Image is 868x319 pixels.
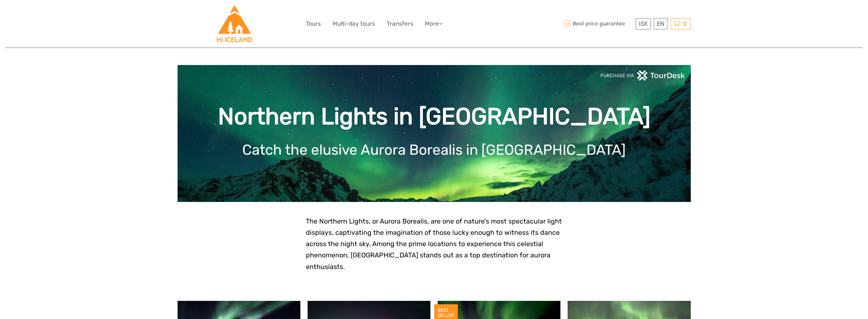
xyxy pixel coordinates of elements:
[188,103,681,130] h1: Northern Lights in [GEOGRAPHIC_DATA]
[682,20,688,27] span: 0
[306,217,562,271] span: The Northern Lights, or Aurora Borealis, are one of nature's most spectacular light displays, cap...
[425,19,443,29] a: More
[600,70,686,81] img: PurchaseViaTourDeskwhite.png
[387,19,413,29] a: Transfers
[306,19,321,29] a: Tours
[216,5,253,42] img: Hostelling International
[333,19,375,29] a: Multi-day tours
[188,141,681,158] h1: Catch the elusive Aurora Borealis in [GEOGRAPHIC_DATA]
[639,20,648,27] span: ISK
[654,18,668,29] div: EN
[562,18,634,29] span: Best price guarantee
